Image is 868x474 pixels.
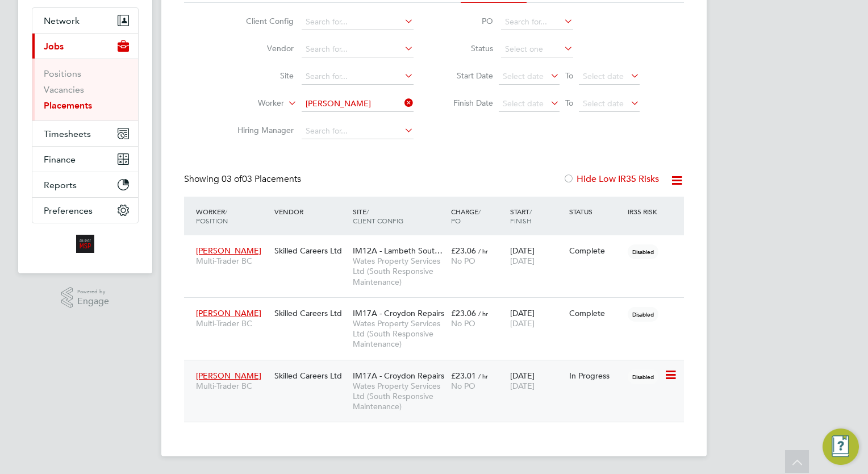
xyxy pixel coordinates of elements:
[451,246,476,256] span: £23.06
[196,246,261,256] span: [PERSON_NAME]
[442,70,493,81] label: Start Date
[451,207,481,225] span: / PO
[302,96,414,112] input: Search for...
[193,302,684,311] a: [PERSON_NAME]Multi-Trader BCSkilled Careers LtdIM17A - Croydon RepairsWates Property Services Ltd...
[32,172,138,197] button: Reports
[353,371,444,381] span: IM17A - Croydon Repairs
[569,246,623,256] div: Complete
[566,201,625,222] div: Status
[625,201,664,222] div: IR35 Risk
[451,381,475,391] span: No PO
[353,207,403,225] span: / Client Config
[507,201,566,231] div: Start
[503,71,544,81] span: Select date
[353,246,443,256] span: IM12A - Lambeth Sout…
[32,198,138,223] button: Preferences
[302,14,414,30] input: Search for...
[32,147,138,172] button: Finance
[353,318,445,350] span: Wates Property Services Ltd (South Responsive Maintenance)
[184,173,303,185] div: Showing
[219,98,284,109] label: Worker
[583,98,624,109] span: Select date
[44,84,84,95] a: Vacancies
[507,365,566,397] div: [DATE]
[228,43,294,53] label: Vendor
[507,240,566,272] div: [DATE]
[44,68,81,79] a: Positions
[448,201,507,231] div: Charge
[44,154,76,165] span: Finance
[628,244,658,259] span: Disabled
[272,302,350,324] div: Skilled Careers Ltd
[272,240,350,261] div: Skilled Careers Ltd
[196,207,228,225] span: / Position
[350,201,448,231] div: Site
[44,180,77,190] span: Reports
[451,318,475,329] span: No PO
[569,308,623,318] div: Complete
[228,70,294,81] label: Site
[583,71,624,81] span: Select date
[44,100,92,111] a: Placements
[228,16,294,26] label: Client Config
[196,371,261,381] span: [PERSON_NAME]
[501,41,573,57] input: Select one
[77,287,109,297] span: Powered by
[353,308,444,318] span: IM17A - Croydon Repairs
[353,256,445,287] span: Wates Property Services Ltd (South Responsive Maintenance)
[196,308,261,318] span: [PERSON_NAME]
[501,14,573,30] input: Search for...
[32,235,139,253] a: Go to home page
[196,318,269,329] span: Multi-Trader BC
[196,256,269,266] span: Multi-Trader BC
[562,68,577,83] span: To
[451,256,475,266] span: No PO
[32,121,138,146] button: Timesheets
[507,302,566,334] div: [DATE]
[228,125,294,135] label: Hiring Manager
[562,95,577,110] span: To
[451,308,476,318] span: £23.06
[442,98,493,108] label: Finish Date
[61,287,110,309] a: Powered byEngage
[442,43,493,53] label: Status
[44,15,80,26] span: Network
[569,371,623,381] div: In Progress
[222,173,242,185] span: 03 of
[302,69,414,85] input: Search for...
[32,59,138,120] div: Jobs
[451,371,476,381] span: £23.01
[510,318,535,329] span: [DATE]
[823,429,859,465] button: Engage Resource Center
[196,381,269,391] span: Multi-Trader BC
[302,123,414,139] input: Search for...
[32,8,138,33] button: Network
[44,205,93,216] span: Preferences
[510,381,535,391] span: [DATE]
[563,173,659,185] label: Hide Low IR35 Risks
[478,372,488,380] span: / hr
[510,207,532,225] span: / Finish
[44,41,64,52] span: Jobs
[510,256,535,266] span: [DATE]
[193,364,684,374] a: [PERSON_NAME]Multi-Trader BCSkilled Careers LtdIM17A - Croydon RepairsWates Property Services Ltd...
[442,16,493,26] label: PO
[628,307,658,322] span: Disabled
[478,247,488,255] span: / hr
[222,173,301,185] span: 03 Placements
[272,365,350,386] div: Skilled Careers Ltd
[302,41,414,57] input: Search for...
[478,309,488,318] span: / hr
[353,381,445,412] span: Wates Property Services Ltd (South Responsive Maintenance)
[76,235,94,253] img: alliancemsp-logo-retina.png
[193,239,684,249] a: [PERSON_NAME]Multi-Trader BCSkilled Careers LtdIM12A - Lambeth Sout…Wates Property Services Ltd (...
[503,98,544,109] span: Select date
[32,34,138,59] button: Jobs
[44,128,91,139] span: Timesheets
[193,201,272,231] div: Worker
[77,297,109,306] span: Engage
[628,369,658,384] span: Disabled
[272,201,350,222] div: Vendor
